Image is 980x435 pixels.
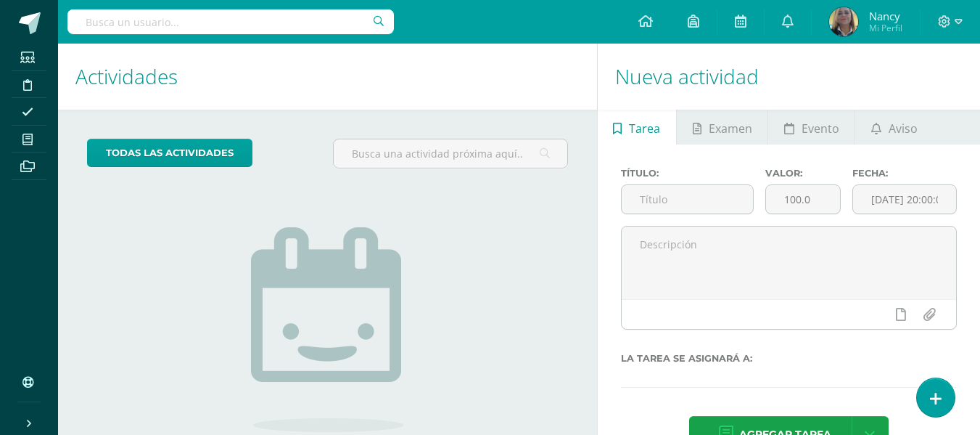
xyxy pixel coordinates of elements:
[629,111,660,146] span: Tarea
[869,22,902,34] span: Mi Perfil
[334,139,567,168] input: Busca una actividad próxima aquí...
[621,168,754,179] label: Título:
[75,44,580,110] h1: Actividades
[855,110,933,145] a: Aviso
[829,7,858,36] img: bb58b39fa3ce1079862022ea5337af90.png
[677,110,767,145] a: Examen
[709,111,752,146] span: Examen
[598,110,676,145] a: Tarea
[251,227,403,432] img: no_activities.png
[87,139,252,167] a: todas las Actividades
[852,168,957,179] label: Fecha:
[766,185,840,214] input: Puntos máximos
[889,111,918,146] span: Aviso
[765,168,841,179] label: Valor:
[802,111,839,146] span: Evento
[621,353,957,364] label: La tarea se asignará a:
[853,185,956,214] input: Fecha de entrega
[615,44,963,110] h1: Nueva actividad
[622,185,754,214] input: Título
[67,9,394,34] input: Busca un usuario...
[768,110,855,145] a: Evento
[869,9,902,23] span: Nancy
